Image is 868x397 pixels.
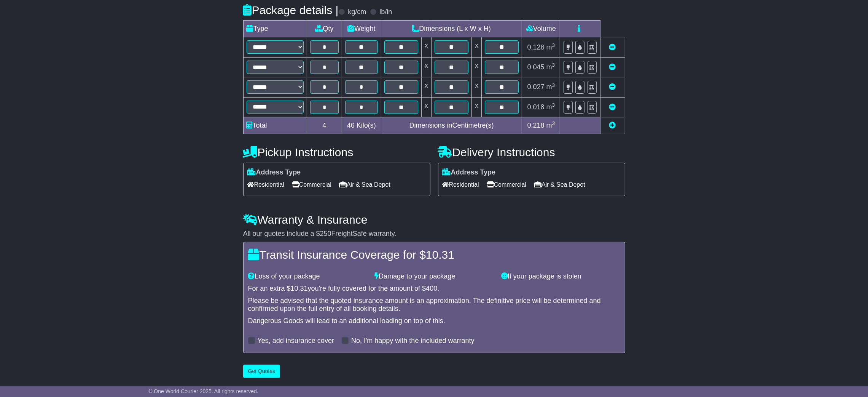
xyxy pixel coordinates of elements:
[426,285,437,292] span: 400
[546,122,555,129] span: m
[421,37,431,57] td: x
[421,57,431,77] td: x
[243,146,430,158] h4: Pickup Instructions
[148,388,258,394] span: © One World Courier 2025. All rights reserved.
[472,77,482,97] td: x
[527,83,545,91] span: 0.027
[546,63,555,71] span: m
[243,117,307,134] td: Total
[307,21,342,37] td: Qty
[320,230,331,237] span: 250
[546,43,555,51] span: m
[546,83,555,91] span: m
[247,168,301,177] label: Address Type
[421,97,431,117] td: x
[522,21,560,37] td: Volume
[371,272,497,281] div: Damage to your package
[442,168,496,177] label: Address Type
[351,337,475,345] label: No, I'm happy with the included warranty
[609,83,616,91] a: Remove this item
[258,337,334,345] label: Yes, add insurance cover
[342,117,381,134] td: Kilo(s)
[534,179,585,190] span: Air & Sea Depot
[472,97,482,117] td: x
[292,179,331,190] span: Commercial
[487,179,526,190] span: Commercial
[243,365,280,378] button: Get Quotes
[244,272,371,281] div: Loss of your package
[552,62,555,68] sup: 3
[243,213,625,226] h4: Warranty & Insurance
[381,21,522,37] td: Dimensions (L x W x H)
[381,117,522,134] td: Dimensions in Centimetre(s)
[609,103,616,111] a: Remove this item
[552,42,555,48] sup: 3
[248,285,620,293] div: For an extra $ you're fully covered for the amount of $ .
[552,102,555,108] sup: 3
[527,43,545,51] span: 0.128
[609,43,616,51] a: Remove this item
[609,63,616,71] a: Remove this item
[426,248,454,261] span: 10.31
[248,248,620,261] h4: Transit Insurance Coverage for $
[291,285,308,292] span: 10.31
[243,4,339,16] h4: Package details |
[527,103,545,111] span: 0.018
[609,122,616,129] a: Add new item
[552,82,555,88] sup: 3
[379,8,392,16] label: lb/in
[339,179,390,190] span: Air & Sea Depot
[248,317,620,325] div: Dangerous Goods will lead to an additional loading on top of this.
[527,122,545,129] span: 0.218
[442,179,479,190] span: Residential
[527,63,545,71] span: 0.045
[472,37,482,57] td: x
[247,179,284,190] span: Residential
[438,146,625,158] h4: Delivery Instructions
[248,297,620,313] div: Please be advised that the quoted insurance amount is an approximation. The definitive price will...
[342,21,381,37] td: Weight
[546,103,555,111] span: m
[552,120,555,126] sup: 3
[472,57,482,77] td: x
[307,117,342,134] td: 4
[243,21,307,37] td: Type
[348,8,366,16] label: kg/cm
[421,77,431,97] td: x
[347,122,355,129] span: 46
[243,230,625,238] div: All our quotes include a $ FreightSafe warranty.
[497,272,624,281] div: If your package is stolen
